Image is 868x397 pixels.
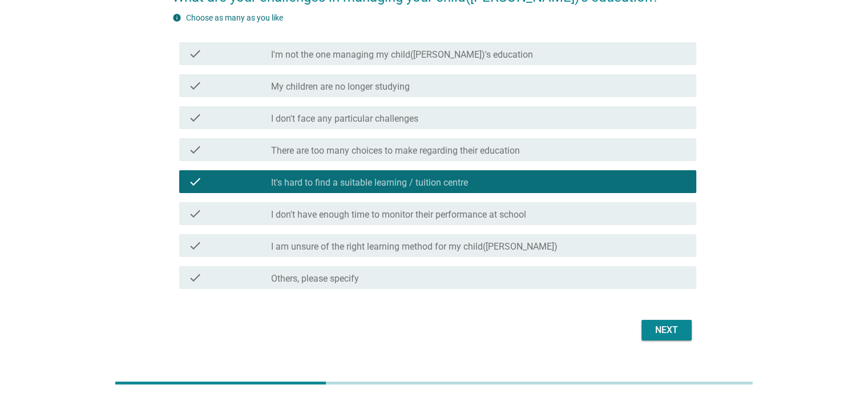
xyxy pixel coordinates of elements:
label: It's hard to find a suitable learning / tuition centre [271,177,468,189]
div: Next [651,323,683,337]
label: I don't face any particular challenges [271,113,418,125]
label: Choose as many as you like [186,13,283,22]
label: I am unsure of the right learning method for my child([PERSON_NAME]) [271,241,558,252]
i: check [188,271,202,284]
i: check [188,79,202,93]
label: I'm not the one managing my child([PERSON_NAME])'s education [271,49,533,61]
i: info [172,13,181,22]
i: check [188,143,202,157]
label: I don't have enough time to monitor their performance at school [271,209,526,220]
i: check [188,47,202,61]
i: check [188,175,202,189]
button: Next [641,320,692,340]
label: Others, please specify [271,273,359,284]
label: There are too many choices to make regarding their education [271,145,520,157]
i: check [188,239,202,252]
i: check [188,207,202,220]
label: My children are no longer studying [271,81,410,93]
i: check [188,111,202,125]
